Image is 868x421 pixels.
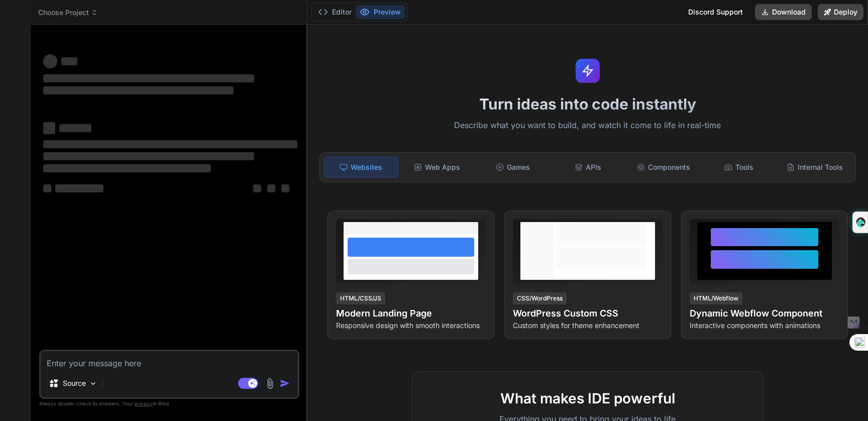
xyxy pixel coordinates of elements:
h1: Turn ideas into code instantly [313,95,862,113]
span: ‌ [253,184,261,192]
span: ‌ [43,164,211,172]
img: Pick Models [89,379,97,388]
span: ‌ [55,184,103,192]
img: one_i.png [854,337,865,348]
div: Games [476,157,549,178]
p: Describe what you want to build, and watch it come to life in real-time [313,119,862,132]
span: ‌ [281,184,289,192]
button: Editor [314,5,356,19]
p: Always double-check its answers. Your in Bind [39,399,299,408]
p: Custom styles for theme enhancement [513,321,663,331]
span: ‌ [43,140,297,148]
p: Interactive components with animations [690,321,839,331]
button: Download [755,4,812,20]
div: APIs [552,157,625,178]
div: Websites [324,157,398,178]
span: ‌ [43,54,57,68]
p: Source [63,378,86,388]
h4: Modern Landing Page [336,306,486,321]
span: ‌ [43,152,254,160]
div: HTML/CSS/JS [336,292,385,304]
span: ‌ [43,86,234,94]
span: ‌ [61,57,77,65]
div: Web Apps [400,157,474,178]
div: Tools [702,157,776,178]
span: privacy [135,400,153,406]
p: Responsive design with smooth interactions [336,321,486,331]
span: ‌ [267,184,275,192]
button: Deploy [818,4,863,20]
span: ‌ [59,124,91,132]
span: ‌ [43,74,254,82]
div: Discord Support [682,4,749,20]
div: Components [627,157,700,178]
h2: What makes IDE powerful [428,388,747,409]
span: ‌ [43,184,51,192]
div: Internal Tools [778,157,851,178]
img: icon [280,378,290,388]
h4: WordPress Custom CSS [513,306,663,321]
button: Preview [356,5,405,19]
span: ‌ [43,122,55,134]
img: attachment [264,378,276,389]
div: HTML/Webflow [690,292,742,304]
h4: Dynamic Webflow Component [690,306,839,321]
span: Choose Project [38,8,98,18]
div: CSS/WordPress [513,292,567,304]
